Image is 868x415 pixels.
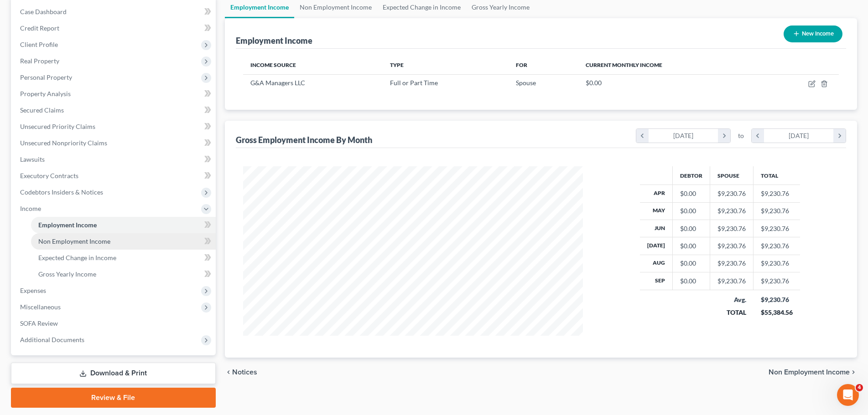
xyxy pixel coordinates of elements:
span: Lawsuits [20,155,45,163]
span: Miscellaneous [20,303,61,311]
a: Non Employment Income [31,233,216,250]
th: [DATE] [640,237,673,255]
th: Debtor [673,166,710,184]
div: $9,230.76 [717,241,746,251]
span: Income [20,205,41,212]
span: Codebtors Insiders & Notices [20,188,103,196]
div: $9,230.76 [717,277,746,286]
span: Real Property [20,57,59,65]
td: $9,230.76 [754,272,800,290]
span: Secured Claims [20,106,64,114]
div: $0.00 [680,206,702,215]
a: Employment Income [31,217,216,233]
div: $9,230.76 [717,224,746,233]
span: Expected Change in Income [38,254,116,261]
a: Lawsuits [13,151,216,168]
span: Property Analysis [20,90,71,97]
span: Case Dashboard [20,8,67,15]
div: $9,230.76 [717,206,746,215]
div: $9,230.76 [717,189,746,198]
span: Client Profile [20,41,58,48]
th: Aug [640,255,673,272]
span: Full or Part Time [390,79,438,87]
div: [DATE] [649,129,718,143]
div: Gross Employment Income By Month [236,134,372,145]
span: Non Employment Income [38,237,110,245]
span: Personal Property [20,73,72,81]
span: Current Monthly Income [586,61,662,68]
span: $0.00 [586,79,602,87]
td: $9,230.76 [754,185,800,202]
a: Credit Report [13,20,216,36]
i: chevron_right [718,129,730,143]
button: Non Employment Income chevron_right [769,369,857,376]
button: chevron_left Notices [225,369,257,376]
th: Total [754,166,800,184]
div: TOTAL [717,308,746,317]
i: chevron_right [833,129,846,143]
a: Secured Claims [13,102,216,118]
i: chevron_left [752,129,764,143]
td: $9,230.76 [754,202,800,220]
div: $0.00 [680,241,702,251]
a: Unsecured Nonpriority Claims [13,135,216,151]
span: Credit Report [20,24,59,32]
span: Employment Income [38,221,97,229]
div: $9,230.76 [761,295,793,304]
a: Unsecured Priority Claims [13,118,216,135]
a: Property Analysis [13,86,216,102]
th: May [640,202,673,220]
span: Notices [232,369,257,376]
span: Executory Contracts [20,172,78,179]
div: $9,230.76 [717,259,746,268]
a: Case Dashboard [13,4,216,20]
span: Spouse [516,79,536,87]
div: $0.00 [680,277,702,286]
iframe: Intercom live chat [837,384,859,406]
a: SOFA Review [13,315,216,332]
span: Unsecured Priority Claims [20,123,95,130]
span: Additional Documents [20,336,84,343]
th: Sep [640,272,673,290]
td: $9,230.76 [754,237,800,255]
button: New Income [784,26,842,42]
a: Download & Print [11,363,216,384]
th: Apr [640,185,673,202]
a: Gross Yearly Income [31,266,216,282]
div: $0.00 [680,189,702,198]
span: SOFA Review [20,319,58,327]
td: $9,230.76 [754,255,800,272]
span: Gross Yearly Income [38,270,96,278]
div: $0.00 [680,224,702,233]
a: Review & File [11,388,216,408]
span: Expenses [20,287,46,294]
span: Type [390,61,404,68]
div: Avg. [717,295,746,304]
i: chevron_left [225,369,232,376]
span: G&A Managers LLC [250,79,305,87]
span: to [738,131,744,140]
a: Executory Contracts [13,168,216,184]
i: chevron_right [850,369,857,376]
div: $55,384.56 [761,308,793,317]
span: Non Employment Income [769,369,850,376]
a: Expected Change in Income [31,250,216,266]
div: $0.00 [680,259,702,268]
span: For [516,61,527,68]
th: Jun [640,220,673,237]
span: 4 [856,384,863,391]
td: $9,230.76 [754,220,800,237]
span: Unsecured Nonpriority Claims [20,139,107,147]
div: Employment Income [236,35,312,46]
i: chevron_left [636,129,649,143]
th: Spouse [710,166,754,184]
div: [DATE] [764,129,834,143]
span: Income Source [250,61,296,68]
